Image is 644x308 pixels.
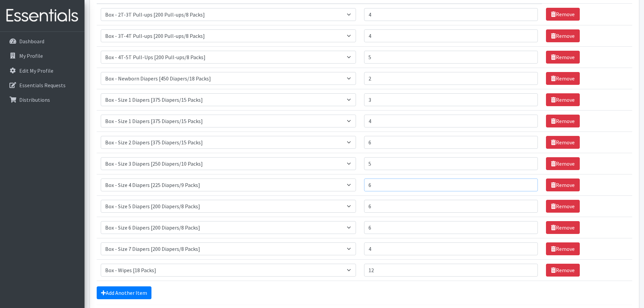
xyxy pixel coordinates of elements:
a: Remove [546,115,580,127]
a: Remove [546,29,580,42]
p: Distributions [19,96,50,103]
a: Edit My Profile [3,64,82,77]
a: Distributions [3,93,82,106]
p: Essentials Requests [19,82,66,89]
a: Remove [546,242,580,255]
a: Remove [546,221,580,234]
a: Add Another Item [97,286,151,299]
a: Dashboard [3,34,82,48]
a: Remove [546,136,580,149]
a: Remove [546,51,580,64]
a: Remove [546,179,580,191]
p: Dashboard [19,38,44,45]
p: My Profile [19,52,43,59]
a: Remove [546,93,580,106]
a: Remove [546,264,580,277]
a: Remove [546,200,580,213]
p: Edit My Profile [19,67,53,74]
a: Essentials Requests [3,78,82,92]
a: Remove [546,157,580,170]
a: My Profile [3,49,82,63]
a: Remove [546,72,580,85]
a: Remove [546,8,580,21]
img: HumanEssentials [3,4,82,27]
